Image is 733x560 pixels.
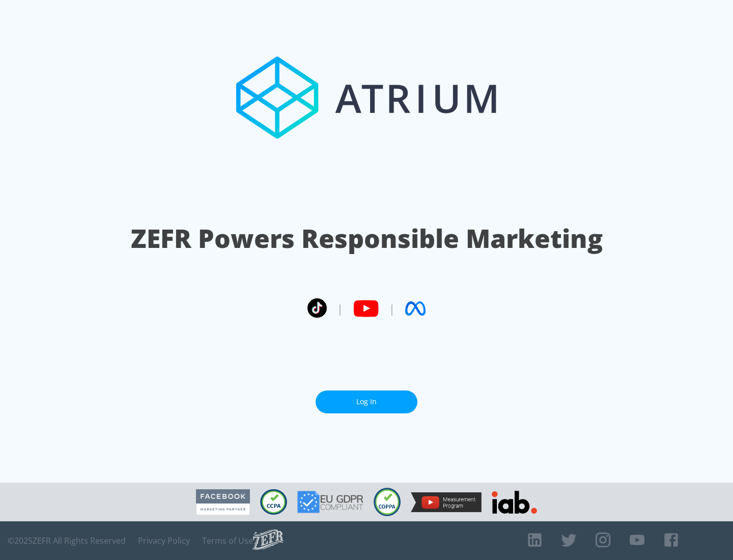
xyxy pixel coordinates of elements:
a: Privacy Policy [138,536,190,546]
span: | [389,301,395,316]
a: Log In [316,390,417,413]
img: YouTube Measurement Program [411,492,482,512]
img: IAB [492,491,537,514]
span: © 2025 ZEFR All Rights Reserved [8,536,126,546]
span: | [337,301,343,316]
img: CCPA Compliant [260,489,287,515]
img: GDPR Compliant [297,491,363,513]
h1: ZEFR Powers Responsible Marketing [131,221,603,256]
img: Facebook Marketing Partner [196,489,250,515]
a: Terms of Use [202,536,253,546]
img: COPPA Compliant [374,488,401,516]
